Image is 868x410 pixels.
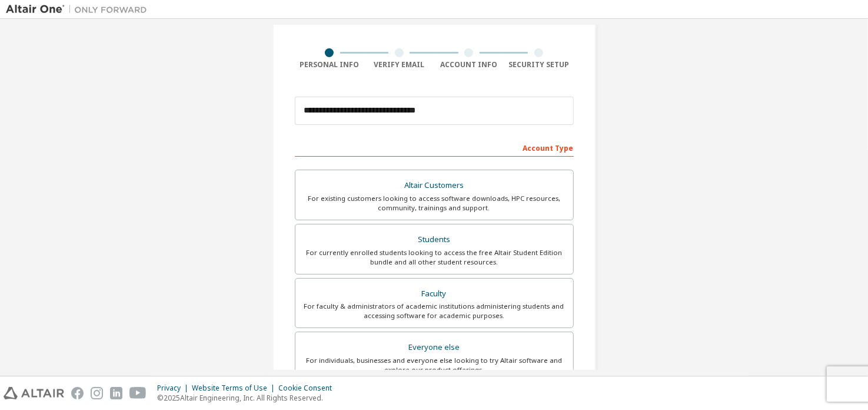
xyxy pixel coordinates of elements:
[157,393,339,403] p: © 2025 Altair Engineering, Inc. All Rights Reserved.
[302,302,566,320] div: For faculty & administrators of academic institutions administering students and accessing softwa...
[434,60,504,70] div: Account Info
[4,387,64,399] img: altair_logo.svg
[302,286,566,302] div: Faculty
[302,248,566,267] div: For currently enrolled students looking to access the free Altair Student Edition bundle and all ...
[302,194,566,213] div: For existing customers looking to access software downloads, HPC resources, community, trainings ...
[157,383,192,393] div: Privacy
[71,387,84,399] img: facebook.svg
[192,383,278,393] div: Website Terms of Use
[295,138,574,157] div: Account Type
[302,177,566,194] div: Altair Customers
[129,387,147,399] img: youtube.svg
[364,60,434,70] div: Verify Email
[504,60,574,70] div: Security Setup
[278,383,339,393] div: Cookie Consent
[91,387,103,399] img: instagram.svg
[302,339,566,356] div: Everyone else
[302,356,566,375] div: For individuals, businesses and everyone else looking to try Altair software and explore our prod...
[6,4,153,15] img: Altair One
[302,232,566,248] div: Students
[110,387,122,399] img: linkedin.svg
[295,60,365,70] div: Personal Info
